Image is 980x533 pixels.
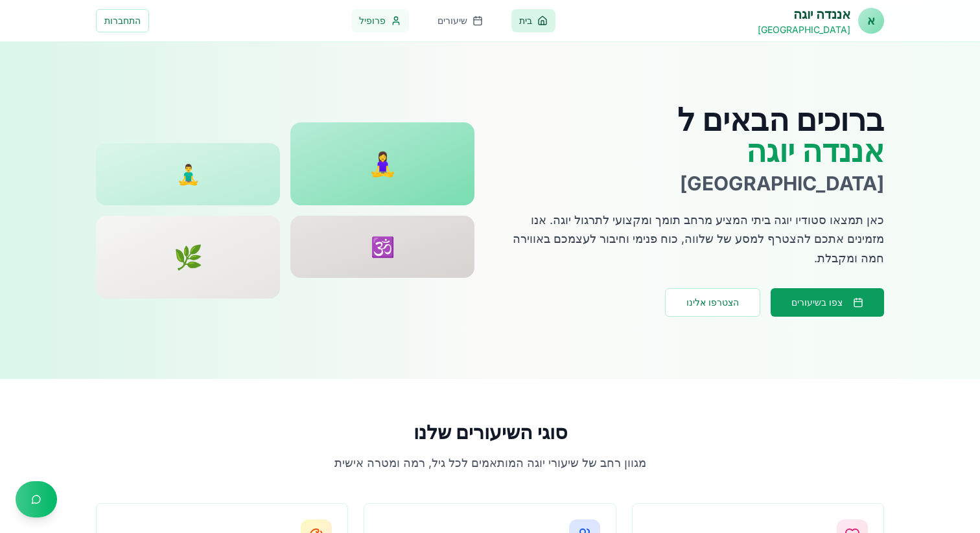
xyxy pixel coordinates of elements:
[368,151,397,177] div: 🧘‍♀️
[758,5,850,23] h1: אננדה יוגה
[430,9,491,32] a: שיעורים
[96,9,149,32] button: התחברות
[96,420,884,444] h2: סוגי השיעורים שלנו
[506,135,884,166] span: אננדה יוגה
[272,454,708,472] p: מגוון רחב של שיעורי יוגה המותאמים לכל גיל, רמה ומטרה אישית
[506,104,884,195] h1: ברוכים הבאים ל
[351,9,409,32] a: פרופיל
[176,163,200,186] div: 🧘‍♂️
[771,288,884,317] button: צפו בשיעורים
[371,235,395,258] div: 🕉️
[506,172,884,195] span: [GEOGRAPHIC_DATA]
[506,210,884,267] p: כאן תמצאו סטודיו יוגה ביתי המציע מרחב תומך ומקצועי לתרגול יוגה. אנו מזמינים אתכם להצטרף למסע של ש...
[665,288,760,317] button: הצטרפו אלינו
[758,23,850,36] p: [GEOGRAPHIC_DATA]
[174,244,203,270] div: 🌿
[511,9,555,32] a: בית
[867,12,875,30] span: א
